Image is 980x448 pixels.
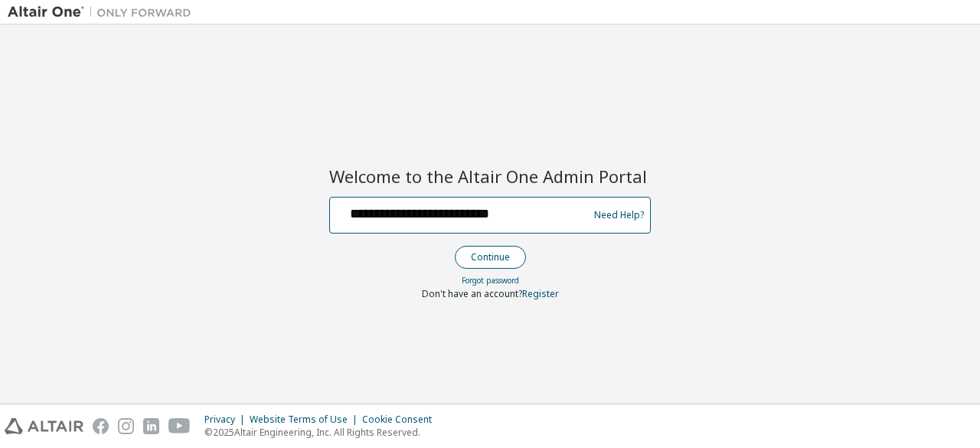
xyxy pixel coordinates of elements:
[594,214,644,215] a: Need Help?
[5,418,83,434] img: altair_logo.svg
[250,414,362,426] div: Website Terms of Use
[204,414,250,426] div: Privacy
[522,287,559,300] a: Register
[8,5,199,20] img: Altair One
[143,418,159,434] img: linkedin.svg
[455,246,526,269] button: Continue
[204,426,441,439] p: © 2025 Altair Engineering, Inc. All Rights Reserved.
[329,165,651,187] h2: Welcome to the Altair One Admin Portal
[422,287,522,300] span: Don't have an account?
[462,275,519,286] a: Forgot password
[118,418,134,434] img: instagram.svg
[93,418,109,434] img: facebook.svg
[168,418,191,434] img: youtube.svg
[362,414,441,426] div: Cookie Consent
